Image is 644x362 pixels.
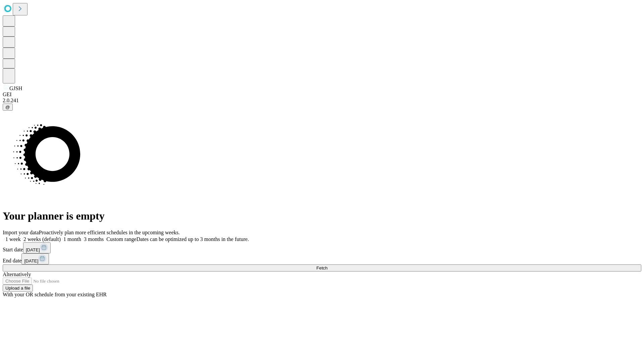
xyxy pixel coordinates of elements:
div: 2.0.241 [3,98,641,104]
span: 1 week [5,236,21,242]
button: [DATE] [23,242,51,253]
span: Import your data [3,230,39,235]
span: 3 months [84,236,104,242]
span: Alternatively [3,271,31,277]
button: @ [3,104,13,111]
span: Custom range [106,236,136,242]
span: Dates can be optimized up to 3 months in the future. [137,236,249,242]
span: [DATE] [26,247,40,252]
button: Fetch [3,264,641,271]
span: @ [5,105,10,110]
h1: Your planner is empty [3,210,641,222]
span: 2 weeks (default) [23,236,61,242]
button: Upload a file [3,285,33,292]
span: Fetch [316,265,327,270]
button: [DATE] [21,253,49,264]
div: GEI [3,92,641,98]
span: Proactively plan more efficient schedules in the upcoming weeks. [39,230,180,235]
span: [DATE] [24,258,38,263]
span: With your OR schedule from your existing EHR [3,292,107,297]
div: End date [3,253,641,264]
div: Start date [3,242,641,253]
span: GJSH [9,85,22,91]
span: 1 month [63,236,81,242]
